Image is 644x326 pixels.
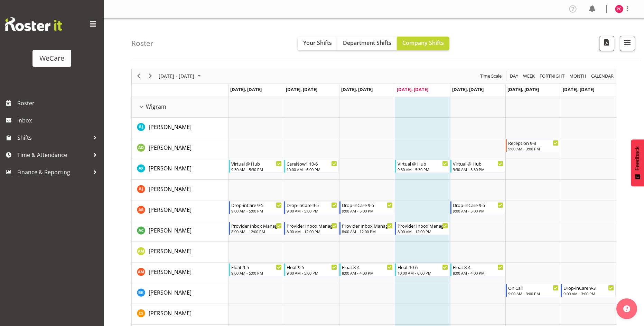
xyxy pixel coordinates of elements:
button: Timeline Week [522,72,536,80]
img: help-xxl-2.png [623,305,630,312]
span: Finance & Reporting [17,167,90,177]
span: [PERSON_NAME] [149,247,192,255]
span: [PERSON_NAME] [149,144,192,151]
span: Feedback [634,146,641,170]
span: [PERSON_NAME] [149,165,192,172]
button: Your Shifts [298,37,337,50]
div: Virtual @ Hub [398,160,448,167]
div: Andrea Ramirez"s event - Drop-inCare 9-5 Begin From Tuesday, August 12, 2025 at 9:00:00 AM GMT+12... [284,201,339,214]
div: Float 9-5 [287,264,337,270]
td: Amy Johannsen resource [132,180,228,200]
button: Fortnight [539,72,566,80]
img: Rosterit website logo [5,17,62,31]
div: Alex Ferguson"s event - Virtual @ Hub Begin From Friday, August 15, 2025 at 9:30:00 AM GMT+12:00 ... [450,160,505,173]
div: 10:00 AM - 6:00 PM [398,270,448,276]
span: Inbox [17,115,100,126]
span: Day [509,72,519,80]
h4: Roster [131,39,153,47]
span: [DATE], [DATE] [452,86,484,92]
div: 9:00 AM - 5:00 PM [231,270,282,276]
span: [PERSON_NAME] [149,206,192,214]
div: Brian Ko"s event - On Call Begin From Saturday, August 16, 2025 at 9:00:00 AM GMT+12:00 Ends At S... [506,284,560,297]
td: Antonia Mao resource [132,242,228,263]
div: Andrea Ramirez"s event - Drop-inCare 9-5 Begin From Monday, August 11, 2025 at 9:00:00 AM GMT+12:... [229,201,283,214]
a: [PERSON_NAME] [149,288,192,297]
div: 8:00 AM - 4:00 PM [342,270,392,276]
span: [DATE], [DATE] [507,86,539,92]
div: On Call [508,284,559,291]
div: Float 8-4 [453,264,503,270]
div: Float 10-6 [398,264,448,270]
div: Ashley Mendoza"s event - Float 8-4 Begin From Friday, August 15, 2025 at 8:00:00 AM GMT+12:00 End... [450,263,505,276]
div: Andrew Casburn"s event - Provider Inbox Management Begin From Thursday, August 14, 2025 at 8:00:0... [395,222,450,235]
span: [DATE] - [DATE] [158,72,195,80]
span: Time & Attendance [17,150,90,160]
span: [PERSON_NAME] [149,268,192,276]
td: Catherine Stewart resource [132,304,228,325]
button: Time Scale [479,72,503,80]
button: Month [590,72,615,80]
div: 9:00 AM - 5:00 PM [287,270,337,276]
a: [PERSON_NAME] [149,226,192,235]
a: [PERSON_NAME] [149,185,192,193]
span: Company Shifts [402,39,444,47]
span: [PERSON_NAME] [149,227,192,234]
button: August 2025 [158,72,204,80]
span: Shifts [17,132,90,143]
td: Brian Ko resource [132,283,228,304]
span: Fortnight [539,72,565,80]
div: Alex Ferguson"s event - CareNow1 10-6 Begin From Tuesday, August 12, 2025 at 10:00:00 AM GMT+12:0... [284,160,339,173]
div: Alex Ferguson"s event - Virtual @ Hub Begin From Monday, August 11, 2025 at 9:30:00 AM GMT+12:00 ... [229,160,283,173]
a: [PERSON_NAME] [149,123,192,131]
div: previous period [133,69,144,83]
img: penny-clyne-moffat11589.jpg [615,5,623,13]
a: [PERSON_NAME] [149,144,192,152]
button: Previous [134,72,143,80]
button: Download a PDF of the roster according to the set date range. [599,36,614,51]
span: Week [522,72,535,80]
div: August 11 - 17, 2025 [156,69,205,83]
div: 9:00 AM - 3:00 PM [508,146,559,151]
div: 8:00 AM - 12:00 PM [398,229,448,234]
button: Company Shifts [397,37,449,50]
div: Andrea Ramirez"s event - Drop-inCare 9-5 Begin From Friday, August 15, 2025 at 9:00:00 AM GMT+12:... [450,201,505,214]
button: Department Shifts [337,37,397,50]
span: [DATE], [DATE] [563,86,594,92]
span: Month [569,72,587,80]
div: Virtual @ Hub [231,160,282,167]
button: Next [146,72,155,80]
span: [DATE], [DATE] [397,86,428,92]
a: [PERSON_NAME] [149,247,192,255]
span: Roster [17,98,100,108]
div: Brian Ko"s event - Drop-inCare 9-3 Begin From Sunday, August 17, 2025 at 9:00:00 AM GMT+12:00 End... [561,284,616,297]
div: Provider Inbox Management [342,222,392,229]
div: Float 8-4 [342,264,392,270]
div: Ashley Mendoza"s event - Float 9-5 Begin From Tuesday, August 12, 2025 at 9:00:00 AM GMT+12:00 En... [284,263,339,276]
span: [DATE], [DATE] [341,86,373,92]
div: Provider Inbox Management [398,222,448,229]
div: Drop-inCare 9-5 [453,201,503,208]
div: 9:00 AM - 3:00 PM [563,291,614,296]
div: 8:00 AM - 12:00 PM [342,229,392,234]
div: Andrea Ramirez"s event - Drop-inCare 9-5 Begin From Wednesday, August 13, 2025 at 9:00:00 AM GMT+... [339,201,394,214]
a: [PERSON_NAME] [149,206,192,214]
td: Ashley Mendoza resource [132,263,228,283]
a: [PERSON_NAME] [149,164,192,172]
div: 9:30 AM - 5:30 PM [453,167,503,172]
div: 9:30 AM - 5:30 PM [231,167,282,172]
div: Aleea Devenport"s event - Reception 9-3 Begin From Saturday, August 16, 2025 at 9:00:00 AM GMT+12... [506,139,560,152]
div: 9:30 AM - 5:30 PM [398,167,448,172]
div: 9:00 AM - 5:00 PM [287,208,337,214]
span: Your Shifts [303,39,332,47]
span: calendar [590,72,614,80]
span: Time Scale [479,72,502,80]
div: Provider Inbox Management [287,222,337,229]
td: Andrea Ramirez resource [132,200,228,221]
div: Andrew Casburn"s event - Provider Inbox Management Begin From Tuesday, August 12, 2025 at 8:00:00... [284,222,339,235]
span: [PERSON_NAME] [149,289,192,296]
a: [PERSON_NAME] [149,268,192,276]
span: [DATE], [DATE] [286,86,317,92]
span: [PERSON_NAME] [149,123,192,131]
div: Drop-inCare 9-5 [342,201,392,208]
td: Alex Ferguson resource [132,159,228,180]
